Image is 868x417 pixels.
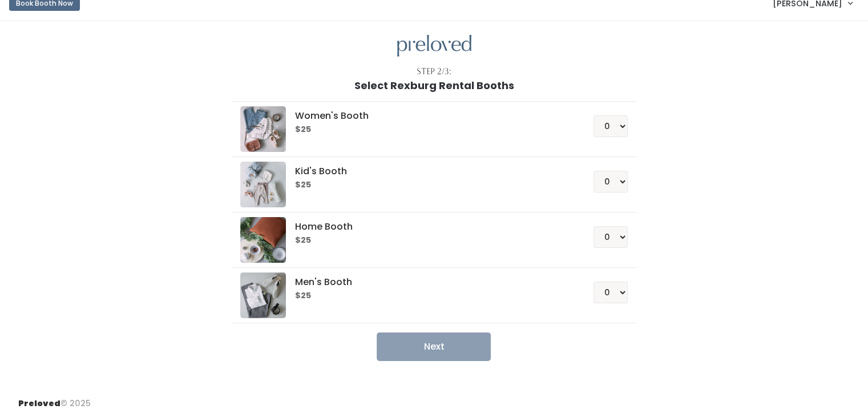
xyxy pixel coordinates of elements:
[295,111,566,121] h5: Women's Booth
[377,332,491,361] button: Next
[18,398,60,409] span: Preloved
[240,106,286,152] img: preloved logo
[295,125,566,134] h6: $25
[240,217,286,263] img: preloved logo
[397,35,471,57] img: preloved logo
[240,162,286,207] img: preloved logo
[295,291,566,300] h6: $25
[295,181,566,190] h6: $25
[295,277,566,287] h5: Men's Booth
[354,80,514,91] h1: Select Rexburg Rental Booths
[295,236,566,245] h6: $25
[295,166,566,177] h5: Kid's Booth
[417,66,451,78] div: Step 2/3:
[240,272,286,318] img: preloved logo
[18,388,91,410] div: © 2025
[295,222,566,232] h5: Home Booth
